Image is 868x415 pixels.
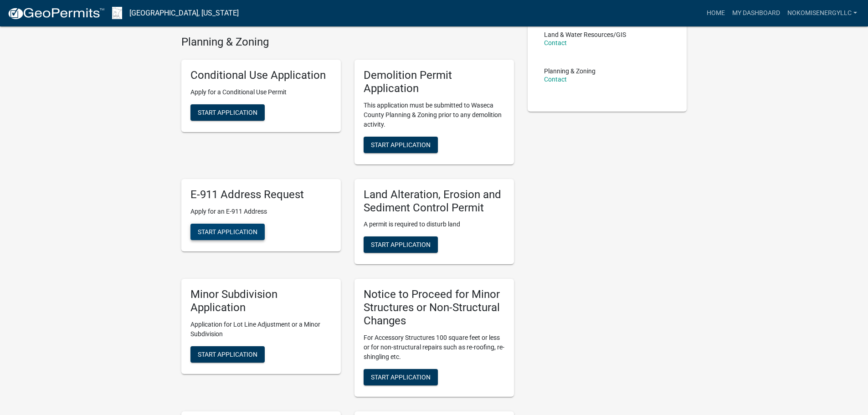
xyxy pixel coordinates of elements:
[364,220,505,229] p: A permit is required to disturb land
[544,76,567,83] a: Contact
[784,5,861,22] a: nokomisenergyllc
[364,101,505,129] p: This application must be submitted to Waseca County Planning & Zoning prior to any demolition act...
[371,241,431,248] span: Start Application
[129,5,239,21] a: [GEOGRAPHIC_DATA], [US_STATE]
[544,39,567,46] a: Contact
[371,141,431,148] span: Start Application
[364,188,505,215] h5: Land Alteration, Erosion and Sediment Control Permit
[112,7,122,19] img: Waseca County, Minnesota
[190,288,332,314] h5: Minor Subdivision Application
[190,320,332,339] p: Application for Lot Line Adjustment or a Minor Subdivision
[190,346,265,363] button: Start Application
[190,87,332,97] p: Apply for a Conditional Use Permit
[364,137,438,153] button: Start Application
[190,104,265,121] button: Start Application
[544,68,596,74] p: Planning & Zoning
[198,109,257,116] span: Start Application
[181,36,514,49] h4: Planning & Zoning
[198,228,257,235] span: Start Application
[198,351,257,358] span: Start Application
[371,373,431,380] span: Start Application
[364,288,505,327] h5: Notice to Proceed for Minor Structures or Non-Structural Changes
[364,69,505,95] h5: Demolition Permit Application
[703,5,729,22] a: Home
[190,188,332,201] h5: E-911 Address Request
[729,5,784,22] a: My Dashboard
[190,224,265,240] button: Start Application
[364,333,505,362] p: For Accessory Structures 100 square feet or less or for non-structural repairs such as re-roofing...
[190,69,332,82] h5: Conditional Use Application
[190,207,332,216] p: Apply for an E-911 Address
[364,369,438,385] button: Start Application
[544,31,626,38] p: Land & Water Resources/GIS
[364,236,438,253] button: Start Application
